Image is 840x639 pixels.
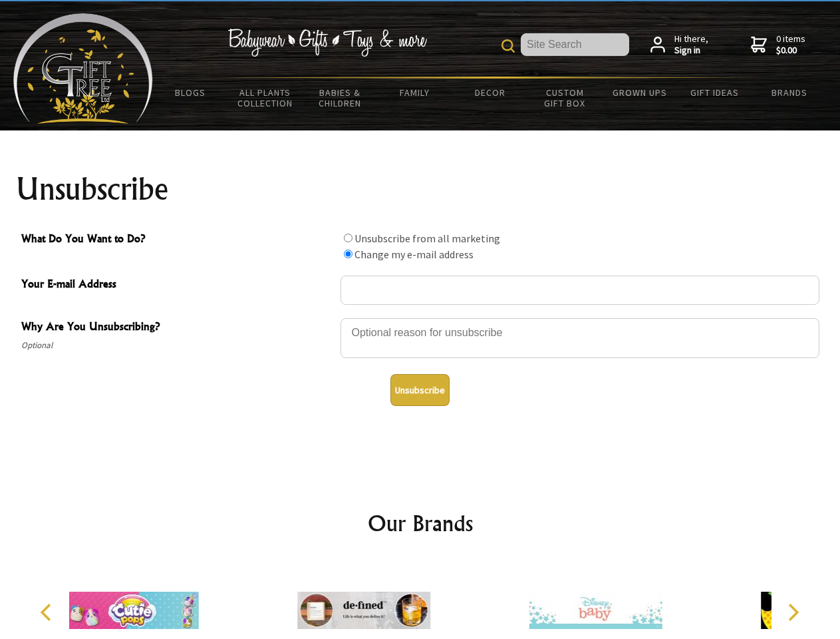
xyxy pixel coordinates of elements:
[390,374,450,406] button: Unsubscribe
[527,79,603,117] a: Custom Gift Box
[501,39,515,53] img: product search
[21,276,334,295] span: Your E-mail Address
[21,337,334,353] span: Optional
[752,79,827,106] a: Brands
[674,45,708,57] strong: Sign in
[602,79,677,106] a: Grown Ups
[33,598,63,627] button: Previous
[677,79,752,106] a: Gift Ideas
[650,33,708,57] a: Hi there,Sign in
[674,33,708,57] span: Hi there,
[21,230,334,250] span: What Do You Want to Do?
[13,13,153,124] img: Babyware - Gifts - Toys and more...
[16,173,825,205] h1: Unsubscribe
[751,33,805,57] a: 0 items$0.00
[344,234,352,242] input: What Do You Want to Do?
[778,598,807,627] button: Next
[452,79,527,106] a: Decor
[27,507,814,539] h2: Our Brands
[776,33,805,57] span: 0 items
[303,79,378,117] a: Babies & Children
[354,232,500,245] label: Unsubscribe from all marketing
[344,250,352,258] input: What Do You Want to Do?
[776,45,805,57] strong: $0.00
[228,79,303,117] a: All Plants Collection
[21,318,334,337] span: Why Are You Unsubscribing?
[521,33,629,56] input: Site Search
[378,79,453,106] a: Family
[153,79,228,106] a: BLOGS
[341,318,819,358] textarea: Why Are You Unsubscribing?
[227,29,427,57] img: Babywear - Gifts - Toys & more
[341,276,819,305] input: Your E-mail Address
[354,248,474,261] label: Change my e-mail address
